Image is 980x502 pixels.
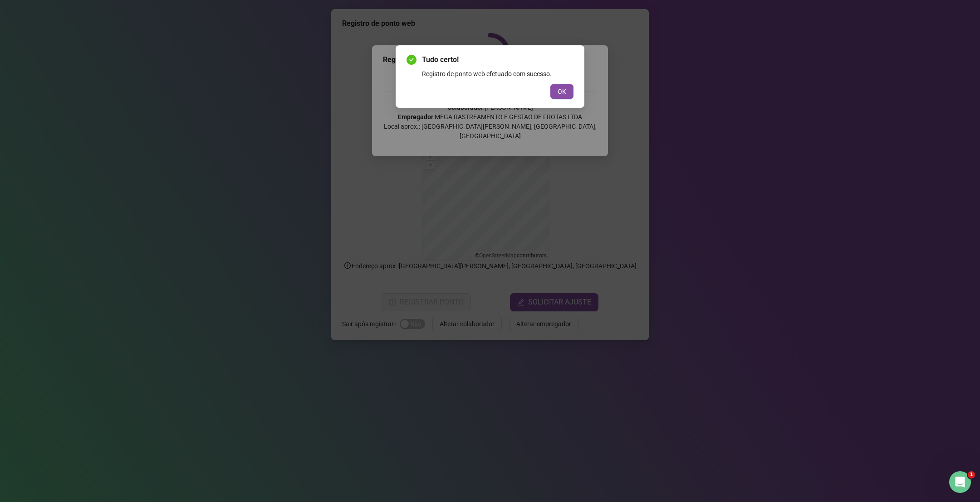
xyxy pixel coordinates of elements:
iframe: Intercom live chat [949,471,971,493]
span: OK [558,87,566,97]
button: OK [550,84,573,99]
span: 1 [968,471,975,478]
span: check-circle [407,55,416,65]
span: Tudo certo! [422,54,573,65]
div: Registro de ponto web efetuado com sucesso. [422,69,573,79]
